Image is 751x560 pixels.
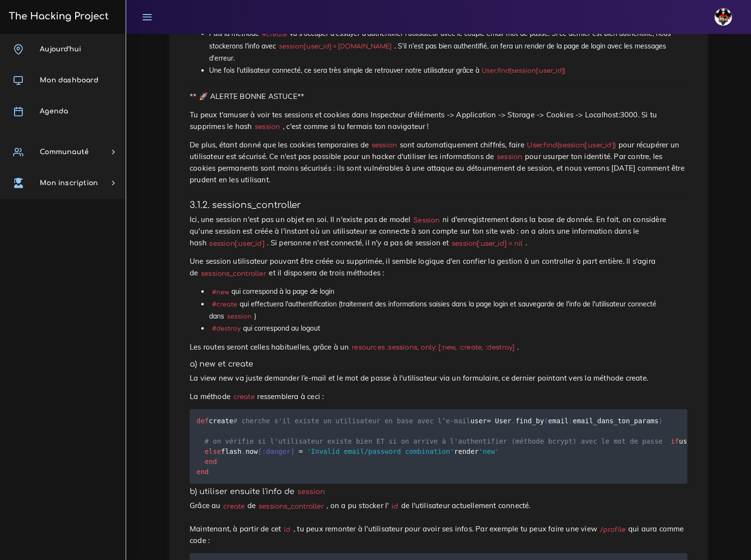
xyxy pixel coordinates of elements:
p: De plus, étant donné que les cookies temporaires de sont automatiquement chiffrés, faire pour réc... [190,139,687,186]
li: Puis la méthode va s'occuper d'essayer d'authentifier l'utilisateur avec le couple email-mot de p... [209,28,687,64]
span: Agenda [40,108,68,115]
img: avatar [715,8,732,26]
code: #create [259,30,290,39]
code: session[:user_id] = nil [449,239,526,249]
code: User.find(session[:user_id]) [524,140,619,150]
code: #new [209,288,231,297]
span: [ [258,448,261,455]
h5: a) new et create [190,360,687,369]
span: :danger [262,448,291,455]
span: Communauté [40,148,89,156]
code: /profile [597,525,628,535]
span: 'Invalid email/password combination' [307,448,454,455]
code: session[:user_id] [207,239,267,249]
p: Grâce au de , on a pu stocker l' de l'utilisateur actuellement connecté. Maintenant, à partir de ... [190,500,687,546]
span: Mon inscription [40,179,98,187]
span: User [495,417,511,425]
span: ] [291,448,294,455]
h5: b) utiliser ensuite l'info de [190,487,687,496]
code: session [252,122,283,132]
span: = [299,448,303,455]
span: : [569,417,572,425]
h4: 3.1.2. sessions_controller [190,200,687,210]
span: end [196,468,209,476]
span: else [205,448,221,455]
span: def [196,417,209,425]
code: session[:user_id] = [DOMAIN_NAME] [276,42,394,51]
li: Une fois l'utilisateur connecté, ce sera très simple de retrouver notre utilisateur grâce à [209,64,687,77]
code: #create [209,300,240,309]
h3: The Hacking Project [6,11,109,22]
li: qui effectuera l'authentification (traitement des informations saisies dans la page login et sauv... [209,298,687,322]
span: . [242,448,245,455]
span: = [487,417,490,425]
p: ** 🚀 ALERTE BONNE ASTUCE** [190,91,687,102]
p: La méthode ressemblera à ceci : [190,391,687,402]
code: session [369,140,400,150]
span: # on vérifie si l'utilisateur existe bien ET si on arrive à l'authentifier (méthode bcrypt) avec ... [205,437,663,445]
p: Une session utilisateur pouvant être créée ou supprimée, il semble logique d'en confier la gestio... [190,256,687,279]
code: #destroy [209,324,243,334]
code: create [221,501,247,512]
code: id [389,501,401,512]
code: session [494,152,525,162]
span: 'new' [479,448,499,455]
code: session [224,312,254,321]
span: if [671,437,679,445]
span: . [511,417,515,425]
code: id [281,525,294,535]
p: Tu peux t'amuser à voir tes sessions et cookies dans Inspecteur d'éléments -> Application -> Stor... [190,109,687,132]
code: session [294,486,327,497]
p: Les routes seront celles habituelles, grâce à un . [190,341,687,353]
span: # cherche s'il existe un utilisateur en base avec l’e-mail [233,417,471,425]
code: User.find(session[:user_id]) [479,66,568,76]
span: ( [544,417,548,425]
p: Ici, une session n'est pas un objet en soi. Il n'existe pas de model ni d'enregistrement dans la ... [190,214,687,249]
span: ) [659,417,663,425]
li: qui correspond au logout [209,322,687,335]
li: qui correspond à la page de login [209,286,687,298]
code: Session [411,215,443,225]
code: create [230,392,257,402]
span: Mon dashboard [40,77,98,84]
code: resources :sessions, only: [:new, :create, :destroy] [349,342,518,352]
p: La view new va juste demander l’e-mail et le mot de passe à l'utilisateur via un formulaire, ce d... [190,372,687,384]
span: end [205,458,217,465]
span: Aujourd'hui [40,46,81,53]
code: sessions_controller [198,269,269,279]
code: sessions_controller [256,501,327,512]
